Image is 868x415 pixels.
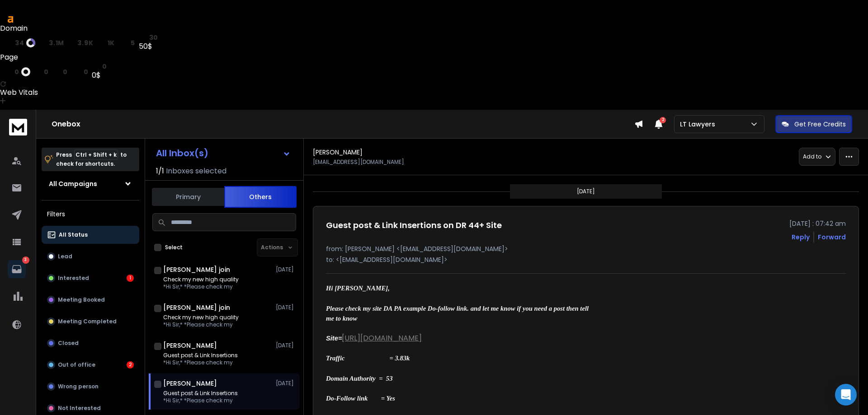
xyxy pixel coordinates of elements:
[14,68,19,75] span: 0
[68,39,75,47] span: rp
[163,359,238,366] p: *Hi Sir,* *Please check my
[74,149,118,160] span: Ctrl + Shift + k
[118,39,129,47] span: kw
[59,231,88,238] p: All Status
[680,120,719,129] p: LT Lawyers
[118,39,135,47] a: kw5
[156,149,208,158] h1: All Inbox(s)
[42,356,139,374] button: Out of office2
[52,68,61,75] span: rd
[139,34,158,41] a: st30
[224,186,297,208] button: Others
[163,379,217,388] h1: [PERSON_NAME]
[42,291,139,309] button: Meeting Booked
[49,39,64,47] span: 3.1M
[163,314,239,321] p: Check my new high quality
[42,247,139,266] button: Lead
[42,312,139,331] button: Meeting Completed
[326,354,410,362] span: Traffic = 3.83k
[127,275,134,282] div: 1
[52,119,634,130] h1: Onebox
[163,352,238,359] p: Guest post & Link Insertions
[42,334,139,352] button: Closed
[71,68,88,75] a: kw0
[775,115,852,133] button: Get Free Credits
[163,390,238,397] p: Guest post & Link Insertions
[152,187,224,207] button: Primary
[163,276,239,283] p: Check my new high quality
[58,318,117,325] p: Meeting Completed
[8,260,26,278] a: 3
[92,63,100,70] span: st
[342,333,422,343] a: [URL][DOMAIN_NAME]
[58,383,99,390] p: Wrong person
[818,233,846,242] div: Forward
[39,39,64,47] a: ar3.1M
[326,305,590,322] b: Please check my site DA PA example Do-follow link. and let me know if you need a post then tell m...
[5,39,13,47] span: dr
[58,340,79,347] p: Closed
[49,179,97,188] h1: All Campaigns
[127,361,134,368] div: 2
[58,275,89,282] p: Interested
[84,68,89,75] span: 0
[149,34,158,41] span: 30
[313,148,363,157] h1: [PERSON_NAME]
[58,253,72,260] p: Lead
[792,233,810,242] button: Reply
[97,39,105,47] span: rd
[326,255,846,264] p: to: <[EMAIL_ADDRESS][DOMAIN_NAME]>
[42,208,139,220] h3: Filters
[9,119,27,135] img: logo
[139,41,158,52] div: 50$
[131,39,135,47] span: 5
[326,244,846,253] p: from: [PERSON_NAME] <[EMAIL_ADDRESS][DOMAIN_NAME]>
[58,361,95,368] p: Out of office
[149,144,298,162] button: All Inbox(s)
[156,166,164,177] span: 1 / 1
[68,39,93,47] a: rp3.9K
[276,380,296,387] p: [DATE]
[276,304,296,311] p: [DATE]
[92,70,107,81] div: 0$
[835,384,857,406] div: Open Intercom Messenger
[52,68,67,75] a: rd0
[139,34,147,41] span: st
[276,266,296,273] p: [DATE]
[163,341,217,350] h1: [PERSON_NAME]
[660,117,666,123] span: 2
[5,67,30,76] a: ur0
[5,38,35,47] a: dr34
[313,159,404,166] p: [EMAIL_ADDRESS][DOMAIN_NAME]
[108,39,115,47] span: 1K
[42,378,139,396] button: Wrong person
[22,256,29,264] p: 3
[92,63,107,70] a: st0
[42,269,139,287] button: Interested1
[326,375,392,382] b: Domain Authority = 53
[34,68,48,75] a: rp0
[5,68,13,75] span: ur
[15,39,24,47] span: 34
[63,68,68,75] span: 0
[34,68,42,75] span: rp
[163,303,230,312] h1: [PERSON_NAME] join
[163,397,238,404] p: *Hi Sir,* *Please check my
[42,175,139,193] button: All Campaigns
[56,150,127,168] p: Press to check for shortcuts.
[326,284,390,292] b: Hi [PERSON_NAME],
[42,226,139,244] button: All Status
[577,188,595,195] p: [DATE]
[44,68,49,75] span: 0
[326,335,342,342] b: Site=
[77,39,93,47] span: 3.9K
[326,219,502,232] h1: Guest post & Link Insertions on DR 44+ Site
[58,405,101,412] p: Not Interested
[102,63,107,70] span: 0
[326,395,395,402] span: Do-Follow link = Yes
[803,153,821,160] p: Add to
[165,244,183,251] label: Select
[276,342,296,349] p: [DATE]
[163,265,230,274] h1: [PERSON_NAME] join
[163,321,239,328] p: *Hi Sir,* *Please check my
